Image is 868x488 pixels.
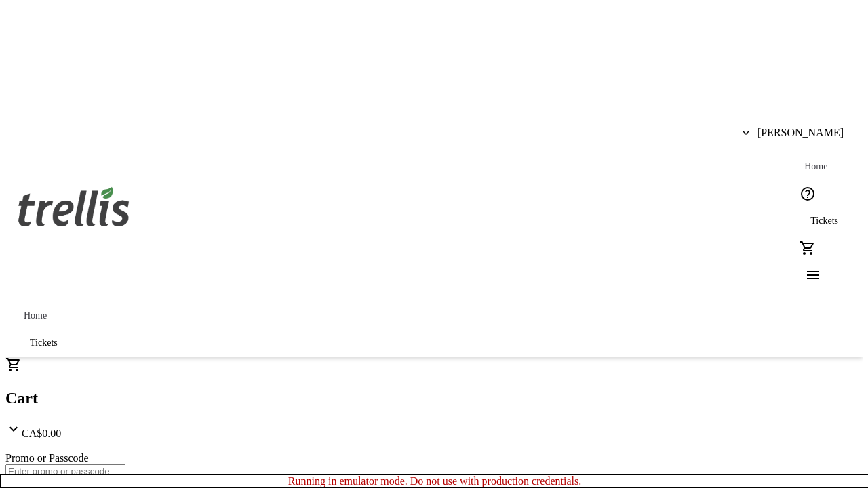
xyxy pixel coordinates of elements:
[14,172,134,240] img: Orient E2E Organization UIEZa78kOZ's Logo
[24,310,47,321] span: Home
[810,216,838,226] span: Tickets
[794,235,821,262] button: Cart
[794,262,821,289] button: Menu
[30,338,58,348] span: Tickets
[5,464,125,479] input: Enter promo or passcode
[732,119,854,146] button: [PERSON_NAME]
[757,127,844,139] span: [PERSON_NAME]
[804,161,827,172] span: Home
[5,357,863,440] div: CartCA$0.00
[14,302,57,329] a: Home
[5,452,89,464] label: Promo or Passcode
[794,207,854,235] a: Tickets
[5,389,863,407] h2: Cart
[14,329,74,357] a: Tickets
[22,428,61,439] span: CA$0.00
[794,153,837,180] a: Home
[794,180,821,207] button: Help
